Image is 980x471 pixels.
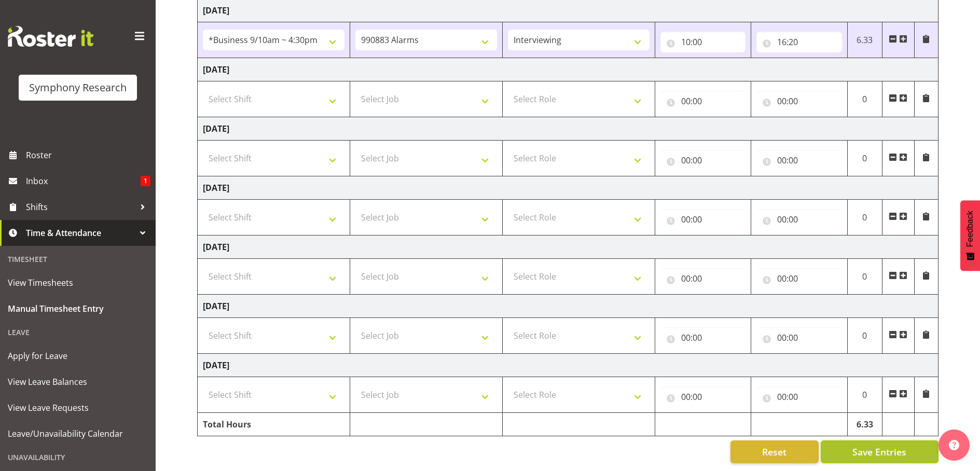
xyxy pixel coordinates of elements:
span: View Leave Requests [8,400,148,415]
span: Roster [26,147,150,163]
span: Inbox [26,173,141,189]
a: Manual Timesheet Entry [3,296,153,322]
input: Click to select... [756,32,842,52]
div: Unavailability [3,447,153,468]
input: Click to select... [660,209,746,230]
div: Symphony Research [29,80,127,95]
span: View Timesheets [8,275,148,290]
button: Feedback - Show survey [960,200,980,271]
td: [DATE] [198,117,938,141]
button: Save Entries [821,440,938,463]
span: Save Entries [852,445,906,459]
a: Apply for Leave [3,343,153,369]
input: Click to select... [660,32,746,52]
span: 1 [141,176,150,186]
button: Reset [730,440,819,463]
td: 0 [847,259,882,295]
a: Leave/Unavailability Calendar [3,421,153,447]
span: Manual Timesheet Entry [8,301,148,316]
input: Click to select... [756,268,842,289]
input: Click to select... [660,386,746,407]
span: Time & Attendance [26,225,135,241]
div: Leave [3,322,153,343]
td: 0 [847,377,882,413]
input: Click to select... [756,209,842,230]
a: View Leave Requests [3,395,153,421]
span: Reset [762,445,786,459]
td: [DATE] [198,235,938,259]
td: [DATE] [198,176,938,200]
input: Click to select... [756,386,842,407]
td: [DATE] [198,354,938,377]
td: 0 [847,200,882,235]
span: View Leave Balances [8,374,148,390]
td: 0 [847,141,882,176]
td: 0 [847,318,882,354]
td: 6.33 [847,413,882,436]
input: Click to select... [660,91,746,112]
a: View Timesheets [3,270,153,296]
td: [DATE] [198,295,938,318]
td: [DATE] [198,58,938,81]
span: Apply for Leave [8,348,148,364]
td: Total Hours [198,413,350,436]
td: 6.33 [847,22,882,58]
input: Click to select... [756,150,842,171]
span: Shifts [26,199,135,215]
a: View Leave Balances [3,369,153,395]
span: Feedback [965,211,975,247]
input: Click to select... [756,91,842,112]
input: Click to select... [660,268,746,289]
img: Rosterit website logo [8,26,93,47]
input: Click to select... [660,150,746,171]
input: Click to select... [756,327,842,348]
img: help-xxl-2.png [949,440,959,450]
input: Click to select... [660,327,746,348]
span: Leave/Unavailability Calendar [8,426,148,441]
div: Timesheet [3,248,153,270]
td: 0 [847,81,882,117]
